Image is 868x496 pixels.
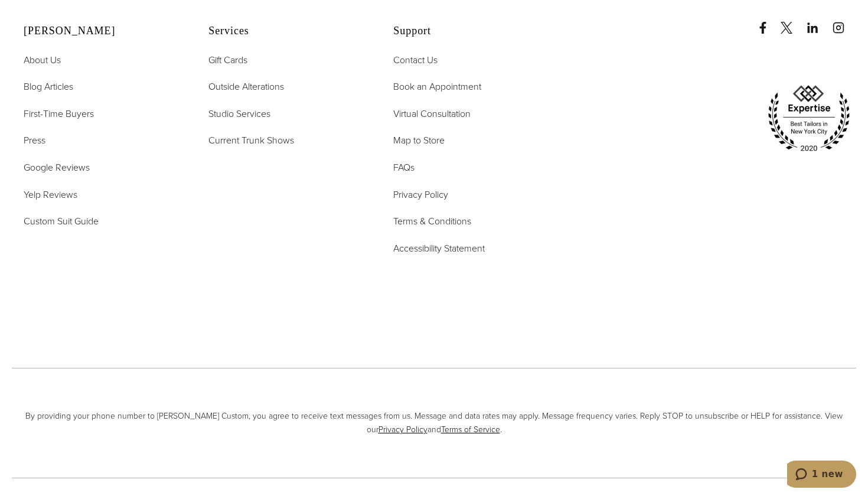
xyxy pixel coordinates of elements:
nav: Support Footer Nav [393,53,549,256]
span: By providing your phone number to [PERSON_NAME] Custom, you agree to receive text messages from u... [12,410,856,436]
a: First-Time Buyers [24,106,94,122]
a: Yelp Reviews [24,187,77,203]
a: Blog Articles [24,79,73,94]
span: Contact Us [393,53,438,67]
span: Yelp Reviews [24,188,77,201]
a: Google Reviews [24,160,90,175]
a: Terms & Conditions [393,214,471,229]
a: About Us [24,53,61,68]
span: Book an Appointment [393,80,481,93]
span: Google Reviews [24,161,90,174]
span: About Us [24,53,61,67]
a: Facebook [757,10,778,34]
span: Current Trunk Shows [208,133,294,147]
a: Virtual Consultation [393,106,471,122]
nav: Alan David Footer Nav [24,53,179,229]
a: Map to Store [393,133,445,148]
span: Blog Articles [24,80,73,93]
span: FAQs [393,161,415,174]
iframe: Opens a widget where you can chat to one of our agents [787,461,856,490]
a: Studio Services [208,106,270,122]
a: Outside Alterations [208,79,284,94]
span: Custom Suit Guide [24,214,99,228]
nav: Services Footer Nav [208,53,364,148]
a: Privacy Policy [378,423,428,436]
a: Press [24,133,45,148]
a: Accessibility Statement [393,241,485,256]
a: Privacy Policy [393,187,448,203]
span: Privacy Policy [393,188,448,201]
span: Virtual Consultation [393,107,471,120]
a: Gift Cards [208,53,247,68]
span: Map to Store [393,133,445,147]
a: x/twitter [781,10,804,34]
h2: Services [208,25,364,38]
img: expertise, best tailors in new york city 2020 [762,81,856,156]
span: Studio Services [208,107,270,120]
a: instagram [833,10,856,34]
span: Press [24,133,45,147]
a: linkedin [807,10,830,34]
span: Gift Cards [208,53,247,67]
span: Accessibility Statement [393,242,485,255]
a: Current Trunk Shows [208,133,294,148]
a: FAQs [393,160,415,175]
span: Terms & Conditions [393,214,471,228]
a: Terms of Service [441,423,500,436]
span: First-Time Buyers [24,107,94,120]
span: Outside Alterations [208,80,284,93]
a: Custom Suit Guide [24,214,99,229]
h2: [PERSON_NAME] [24,25,179,38]
a: Contact Us [393,53,438,68]
a: Book an Appointment [393,79,481,94]
h2: Support [393,25,549,38]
